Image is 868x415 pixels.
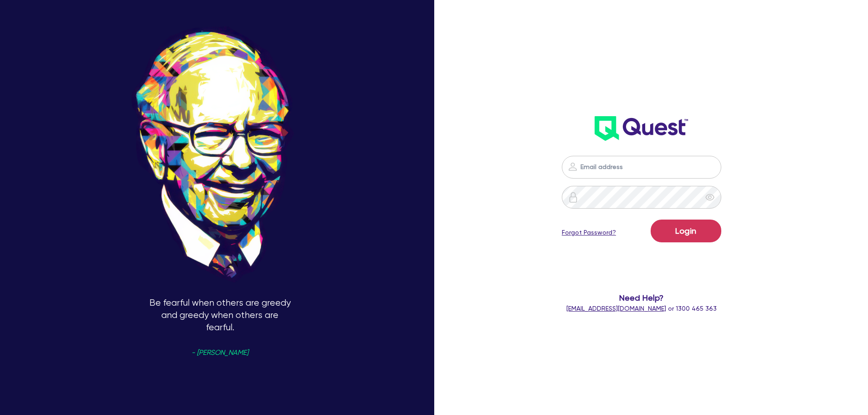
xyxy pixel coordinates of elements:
input: Email address [562,156,721,179]
a: [EMAIL_ADDRESS][DOMAIN_NAME] [566,305,666,312]
button: Login [651,220,721,242]
img: wH2k97JdezQIQAAAABJRU5ErkJggg== [595,116,688,141]
span: - [PERSON_NAME] [191,349,248,356]
span: eye [705,193,714,202]
a: Forgot Password? [562,228,616,237]
img: icon-password [567,161,578,172]
img: icon-password [568,192,579,203]
span: Need Help? [525,292,758,304]
span: or 1300 465 363 [566,305,717,312]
